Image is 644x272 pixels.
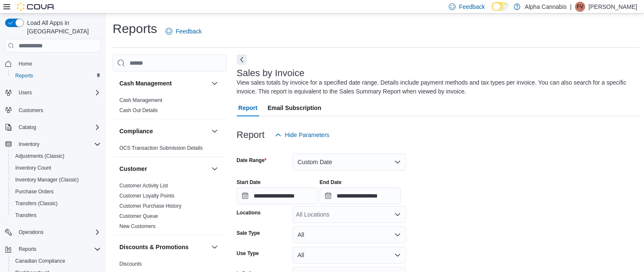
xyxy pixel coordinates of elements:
span: Catalog [15,122,101,132]
span: Customer Queue [119,213,158,220]
span: Inventory Count [12,163,101,173]
span: Reports [12,71,101,81]
a: Customer Loyalty Points [119,193,174,199]
button: Customer [119,165,208,173]
button: Adjustments (Classic) [8,150,104,162]
span: Customer Loyalty Points [119,192,174,199]
a: Inventory Manager (Classic) [12,175,82,185]
h3: Discounts & Promotions [119,243,188,251]
span: Transfers (Classic) [15,200,58,207]
button: Inventory Manager (Classic) [8,174,104,186]
span: Users [19,89,32,96]
a: Canadian Compliance [12,256,69,266]
button: Canadian Compliance [8,255,104,267]
h3: Sales by Invoice [237,68,304,78]
span: Operations [19,229,44,236]
button: Open list of options [394,211,401,218]
button: Transfers (Classic) [8,198,104,209]
button: Catalog [15,122,39,132]
a: Cash Management [119,97,162,103]
label: Use Type [237,250,259,257]
span: Canadian Compliance [12,256,101,266]
span: Adjustments (Classic) [12,151,101,161]
button: Customers [2,104,104,116]
a: Discounts [119,261,142,267]
a: Inventory Count [12,163,55,173]
span: FV [577,2,583,12]
span: Home [15,58,101,69]
button: Hide Parameters [271,126,333,143]
a: Purchase Orders [12,187,57,197]
a: Cash Out Details [119,107,158,113]
p: [PERSON_NAME] [589,2,637,12]
span: Dark Mode [492,11,492,11]
span: Inventory Manager (Classic) [15,176,79,183]
a: Customer Activity List [119,183,168,189]
span: Discounts [119,261,142,267]
label: Date Range [237,157,267,164]
div: Customer [113,181,227,235]
button: All [293,226,406,243]
p: Alpha Cannabis [525,2,567,12]
span: Home [19,60,32,67]
a: Adjustments (Classic) [12,151,68,161]
span: Adjustments (Classic) [15,153,64,159]
span: Inventory Manager (Classic) [12,175,101,185]
button: Customer [210,164,220,174]
span: Reports [19,246,36,253]
button: Cash Management [119,79,208,88]
h3: Customer [119,165,147,173]
button: Compliance [119,127,208,135]
a: Customer Queue [119,213,158,219]
a: New Customers [119,223,155,229]
input: Dark Mode [492,2,509,11]
span: Operations [15,227,101,237]
a: Feedback [162,23,205,40]
span: Canadian Compliance [15,258,65,264]
button: Home [2,58,104,70]
button: Cash Management [210,78,220,88]
button: Users [2,87,104,99]
div: View sales totals by invoice for a specified date range. Details include payment methods and tax ... [237,78,636,96]
button: Custom Date [293,154,406,170]
span: Transfers (Classic) [12,198,101,209]
span: OCS Transaction Submission Details [119,145,203,151]
input: Press the down key to open a popover containing a calendar. [237,187,318,204]
span: Load All Apps in [GEOGRAPHIC_DATA] [24,19,101,36]
span: Catalog [19,124,36,131]
button: Discounts & Promotions [210,242,220,252]
span: Customer Purchase History [119,203,182,209]
button: Transfers [8,209,104,221]
a: Customers [15,105,47,115]
input: Press the down key to open a popover containing a calendar. [320,187,401,204]
button: Reports [8,70,104,82]
span: Feedback [459,3,485,11]
span: Transfers [15,212,36,219]
span: New Customers [119,223,155,230]
label: Locations [237,209,261,216]
button: Inventory [15,139,43,149]
label: End Date [320,179,342,186]
span: Customers [15,104,101,115]
p: | [570,2,572,12]
button: Next [237,55,247,65]
label: Sale Type [237,230,260,236]
span: Inventory [19,141,39,148]
div: Compliance [113,143,227,157]
h3: Report [237,130,265,140]
button: Compliance [210,126,220,136]
button: Reports [2,243,104,255]
button: Discounts & Promotions [119,243,208,251]
span: Purchase Orders [12,187,101,197]
h3: Compliance [119,127,153,135]
span: Feedback [176,27,202,36]
button: Inventory [2,138,104,150]
span: Transfers [12,210,101,220]
span: Report [238,99,257,116]
a: Transfers (Classic) [12,198,61,209]
span: Reports [15,72,33,79]
a: Home [15,59,36,69]
a: Customer Purchase History [119,203,182,209]
button: Operations [15,227,47,237]
button: All [293,247,406,264]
